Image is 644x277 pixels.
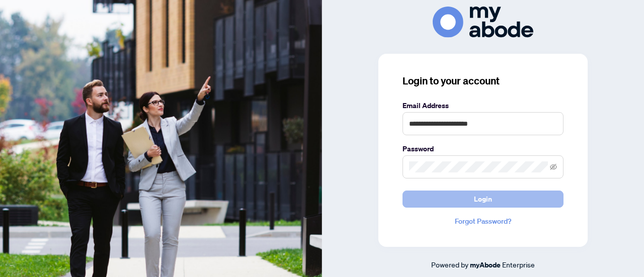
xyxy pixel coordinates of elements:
[403,143,563,154] label: Password
[474,191,492,207] span: Login
[403,216,563,227] a: Forgot Password?
[403,191,563,208] button: Login
[550,163,557,170] span: eye-invisible
[403,100,563,111] label: Email Address
[431,260,468,269] span: Powered by
[403,74,563,88] h3: Login to your account
[502,260,535,269] span: Enterprise
[470,259,501,270] a: myAbode
[433,7,533,37] img: ma-logo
